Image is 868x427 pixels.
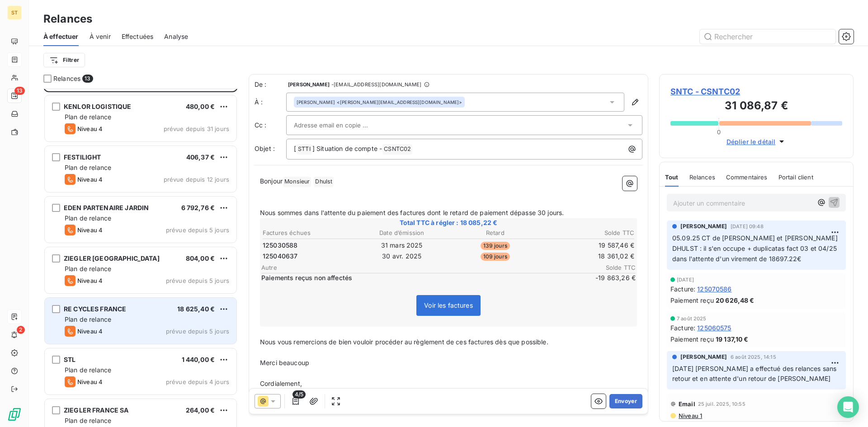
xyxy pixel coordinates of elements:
[481,242,510,250] span: 139 jours
[261,273,580,282] span: Paiements reçus non affectés
[166,328,229,335] span: prévue depuis 5 jours
[283,177,311,187] span: Monsieur
[64,254,160,262] span: ZIEGLER [GEOGRAPHIC_DATA]
[481,253,510,261] span: 109 jours
[716,296,755,305] span: 20 626,48 €
[294,118,391,132] input: Adresse email en copie ...
[263,241,297,250] span: 125030588
[65,315,111,323] span: Plan de relance
[166,378,229,385] span: prévue depuis 4 jours
[689,174,715,181] span: Relances
[297,99,335,105] span: [PERSON_NAME]
[288,82,330,87] span: [PERSON_NAME]
[65,214,111,222] span: Plan de relance
[182,356,215,363] span: 1 440,00 €
[255,121,286,130] label: Cc :
[292,390,306,399] span: 4/5
[7,407,22,422] img: Logo LeanPay
[82,75,93,83] span: 13
[542,228,635,238] th: Solde TTC
[166,226,229,234] span: prévue depuis 5 jours
[43,89,238,427] div: grid
[312,145,382,152] span: ] Situation de compte -
[260,338,548,346] span: Nous vous remercions de bien vouloir procéder au règlement de ces factures dès que possible.
[122,32,154,41] span: Effectuées
[186,103,215,110] span: 480,00 €
[356,240,448,250] td: 31 mars 2025
[43,32,79,41] span: À effectuer
[65,265,111,272] span: Plan de relance
[449,228,542,238] th: Retard
[726,137,776,146] span: Déplier le détail
[260,380,302,387] span: Cordialement,
[65,164,111,171] span: Plan de relance
[697,284,731,294] span: 125070586
[581,264,636,271] span: Solde TTC
[64,406,129,414] span: ZIEGLER FRANCE SA
[77,277,103,284] span: Niveau 4
[698,401,745,407] span: 25 juil. 2025, 10:55
[680,353,727,361] span: [PERSON_NAME]
[356,228,448,238] th: Date d’émission
[382,144,412,155] span: CSNTC02
[697,323,731,333] span: 125060575
[64,103,132,110] span: KENLOR LOGISTIQUE
[255,145,275,152] span: Objet :
[331,82,421,87] span: - [EMAIL_ADDRESS][DOMAIN_NAME]
[670,98,842,116] h3: 31 086,87 €
[260,359,309,366] span: Merci beaucoup
[164,32,188,41] span: Analyse
[670,284,695,294] span: Facture :
[255,80,286,89] span: De :
[262,228,355,238] th: Factures échues
[716,334,749,344] span: 19 137,10 €
[77,176,103,183] span: Niveau 4
[297,99,462,105] div: <[PERSON_NAME][EMAIL_ADDRESS][DOMAIN_NAME]>
[261,218,636,227] span: Total TTC à régler : 18 085,22 €
[186,406,215,414] span: 264,00 €
[64,204,149,211] span: EDEN PARTENAIRE JARDIN
[260,209,564,216] span: Nous sommes dans l'attente du paiement des factures dont le retard de paiement dépasse 30 jours.
[90,32,111,41] span: À venir
[314,177,334,187] span: Dhulst
[679,400,695,408] span: Email
[297,144,312,155] span: STTI
[53,74,80,83] span: Relances
[177,305,215,313] span: 18 625,40 €
[542,240,635,250] td: 19 587,46 €
[255,98,286,107] label: À :
[731,224,764,229] span: [DATE] 09:48
[261,264,581,271] span: Autre
[65,366,111,374] span: Plan de relance
[77,226,103,234] span: Niveau 4
[77,378,103,385] span: Niveau 4
[164,125,229,132] span: prévue depuis 31 jours
[680,222,727,230] span: [PERSON_NAME]
[17,326,25,334] span: 2
[294,145,296,152] span: [
[672,234,840,263] span: 05.09.25 CT de [PERSON_NAME] et [PERSON_NAME] DHULST : il s'en occupe + duplicatas fact 03 et 04/...
[43,11,92,27] h3: Relances
[77,125,103,132] span: Niveau 4
[581,273,636,282] span: -19 863,26 €
[356,251,448,261] td: 30 avr. 2025
[64,305,126,313] span: RE CYCLES FRANCE
[64,356,75,363] span: STL
[43,53,85,67] button: Filtrer
[677,316,707,321] span: 7 août 2025
[186,254,215,262] span: 804,00 €
[670,334,714,344] span: Paiement reçu
[65,113,111,121] span: Plan de relance
[672,365,839,383] span: [DATE] [PERSON_NAME] a effectué des relances sans retour et en attente d'un retour de [PERSON_NAME]
[700,29,835,44] input: Rechercher
[670,323,695,333] span: Facture :
[609,394,642,408] button: Envoyer
[260,177,283,185] span: Bonjour
[837,396,859,418] div: Open Intercom Messenger
[424,301,473,309] span: Voir les factures
[731,354,776,360] span: 6 août 2025, 14:15
[677,277,694,282] span: [DATE]
[65,417,111,424] span: Plan de relance
[778,174,813,181] span: Portail client
[263,252,297,261] span: 125040637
